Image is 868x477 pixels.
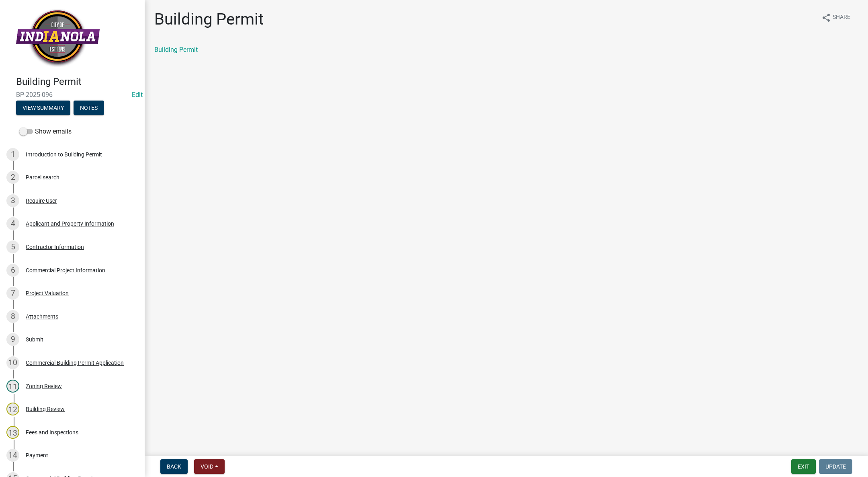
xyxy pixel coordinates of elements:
[6,380,19,393] div: 11
[6,403,19,415] div: 12
[26,198,57,204] div: Require User
[16,76,138,88] h4: Building Permit
[6,287,19,300] div: 7
[26,337,43,342] div: Submit
[6,356,19,369] div: 10
[821,13,831,23] i: share
[815,10,857,25] button: shareShare
[16,101,70,115] button: View Summary
[26,360,124,366] div: Commercial Building Permit Application
[833,13,850,23] span: Share
[26,406,65,412] div: Building Review
[26,244,84,250] div: Contractor Information
[16,105,70,111] wm-modal-confirm: Summary
[19,127,72,136] label: Show emails
[6,426,19,439] div: 13
[6,264,19,277] div: 6
[26,175,59,180] div: Parcel search
[6,449,19,462] div: 14
[26,430,78,435] div: Fees and Inspections
[16,8,100,68] img: City of Indianola, Iowa
[26,221,114,226] div: Applicant and Property Information
[26,383,62,389] div: Zoning Review
[26,290,69,296] div: Project Valuation
[825,463,846,470] span: Update
[6,148,19,161] div: 1
[6,333,19,346] div: 9
[6,241,19,253] div: 5
[819,459,852,474] button: Update
[160,459,188,474] button: Back
[201,463,213,470] span: Void
[74,101,104,115] button: Notes
[26,152,102,157] div: Introduction to Building Permit
[154,46,198,53] a: Building Permit
[194,459,225,474] button: Void
[6,194,19,207] div: 3
[26,452,48,458] div: Payment
[6,310,19,323] div: 8
[132,91,143,99] a: Edit
[6,171,19,184] div: 2
[74,105,104,111] wm-modal-confirm: Notes
[6,217,19,230] div: 4
[26,314,58,319] div: Attachments
[26,267,105,273] div: Commercial Project Information
[16,91,129,99] span: BP-2025-096
[132,91,143,99] wm-modal-confirm: Edit Application Number
[167,463,181,470] span: Back
[791,459,816,474] button: Exit
[154,10,264,29] h1: Building Permit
